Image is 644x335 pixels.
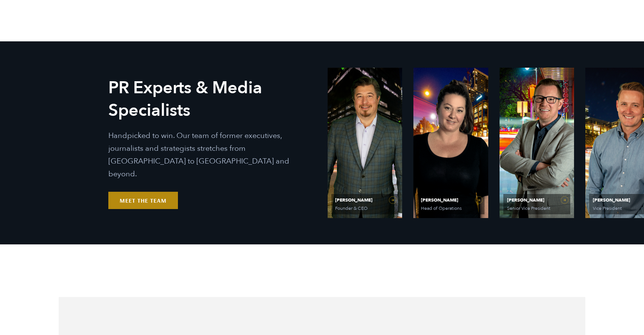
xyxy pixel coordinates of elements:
span: Senior Vice President [507,206,565,211]
h2: PR Experts & Media Specialists [108,77,316,122]
span: Founder & CEO [335,206,393,211]
span: [PERSON_NAME] [421,198,480,202]
a: View Bio for Ethan Parker [328,68,402,218]
a: Meet the Team [108,192,178,209]
span: Head of Operations [421,206,479,211]
a: View Bio for Olivia Gardner [413,68,488,218]
a: View Bio for Matt Grant [500,68,574,218]
span: [PERSON_NAME] [335,198,395,202]
span: [PERSON_NAME] [507,198,567,202]
p: Handpicked to win. Our team of former executives, journalists and strategists stretches from [GEO... [108,129,316,180]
